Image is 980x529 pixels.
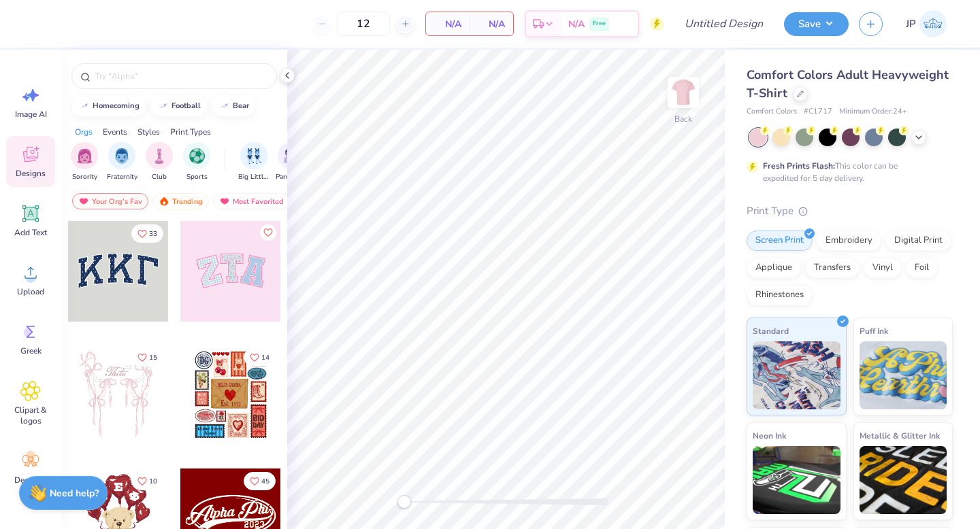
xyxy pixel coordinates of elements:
[79,102,90,110] img: trend_line.gif
[238,172,269,182] span: Big Little Reveal
[747,203,953,219] div: Print Type
[77,148,93,164] img: Sorority Image
[8,405,53,426] span: Clipart & logos
[183,142,210,182] div: filter for Sports
[276,172,307,182] span: Parent's Weekend
[103,126,127,138] div: Events
[14,227,47,238] span: Add Text
[131,224,163,243] button: Like
[14,475,47,485] span: Decorate
[906,258,938,278] div: Foil
[186,172,208,182] span: Sports
[238,142,269,182] div: filter for Big Little Reveal
[906,16,916,32] span: JP
[149,231,157,237] span: 33
[753,446,840,514] img: Neon Ink
[78,197,89,206] img: most_fav.gif
[72,172,97,182] span: Sorority
[900,10,953,37] a: JP
[478,17,505,31] span: N/A
[397,495,411,509] div: Accessibility label
[131,472,163,490] button: Like
[15,109,47,120] span: Image AI
[107,142,137,182] div: filter for Fraternity
[94,69,268,83] input: Try "Alpha"
[817,231,881,251] div: Embroidery
[17,286,44,297] span: Upload
[747,67,949,101] span: Comfort Colors Adult Heavyweight T-Shirt
[149,354,157,361] span: 15
[674,10,774,37] input: Untitled Design
[152,193,209,209] div: Trending
[137,126,160,138] div: Styles
[114,148,129,164] img: Fraternity Image
[747,106,797,118] span: Comfort Colors
[860,446,947,514] img: Metallic & Glitter Ink
[674,113,692,125] div: Back
[71,142,98,182] button: filter button
[568,17,585,31] span: N/A
[244,348,276,366] button: Like
[860,428,940,443] span: Metallic & Glitter Ink
[260,224,276,241] button: Like
[107,172,137,182] span: Fraternity
[150,96,207,116] button: football
[337,12,390,36] input: – –
[284,148,299,164] img: Parent's Weekend Image
[219,102,230,110] img: trend_line.gif
[261,354,269,361] span: 14
[434,17,461,31] span: N/A
[152,172,167,182] span: Club
[16,168,46,179] span: Designs
[71,142,98,182] div: filter for Sorority
[885,231,951,251] div: Digital Print
[171,102,201,109] div: football
[244,472,276,490] button: Like
[149,478,157,485] span: 10
[152,148,167,164] img: Club Image
[804,106,832,118] span: # C1717
[593,19,606,29] span: Free
[747,285,813,305] div: Rhinestones
[189,148,205,164] img: Sports Image
[219,197,230,206] img: most_fav.gif
[246,148,261,164] img: Big Little Reveal Image
[763,160,930,184] div: This color can be expedited for 5 day delivery.
[50,487,99,500] strong: Need help?
[753,324,789,338] span: Standard
[261,478,269,485] span: 45
[212,96,255,116] button: bear
[753,428,786,443] span: Neon Ink
[864,258,902,278] div: Vinyl
[670,79,697,106] img: Back
[763,160,835,171] strong: Fresh Prints Flash:
[860,324,888,338] span: Puff Ink
[233,102,249,109] div: bear
[276,142,307,182] button: filter button
[784,12,849,36] button: Save
[753,341,840,409] img: Standard
[238,142,269,182] button: filter button
[72,193,148,209] div: Your Org's Fav
[276,142,307,182] div: filter for Parent's Weekend
[146,142,173,182] div: filter for Club
[170,126,211,138] div: Print Types
[839,106,907,118] span: Minimum Order: 24 +
[20,345,42,356] span: Greek
[93,102,140,109] div: homecoming
[146,142,173,182] button: filter button
[183,142,210,182] button: filter button
[159,197,169,206] img: trending.gif
[75,126,93,138] div: Orgs
[107,142,137,182] button: filter button
[131,348,163,366] button: Like
[805,258,860,278] div: Transfers
[213,193,290,209] div: Most Favorited
[158,102,169,110] img: trend_line.gif
[747,258,801,278] div: Applique
[71,96,146,116] button: homecoming
[919,10,947,37] img: Jade Paneduro
[747,231,813,251] div: Screen Print
[860,341,947,409] img: Puff Ink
